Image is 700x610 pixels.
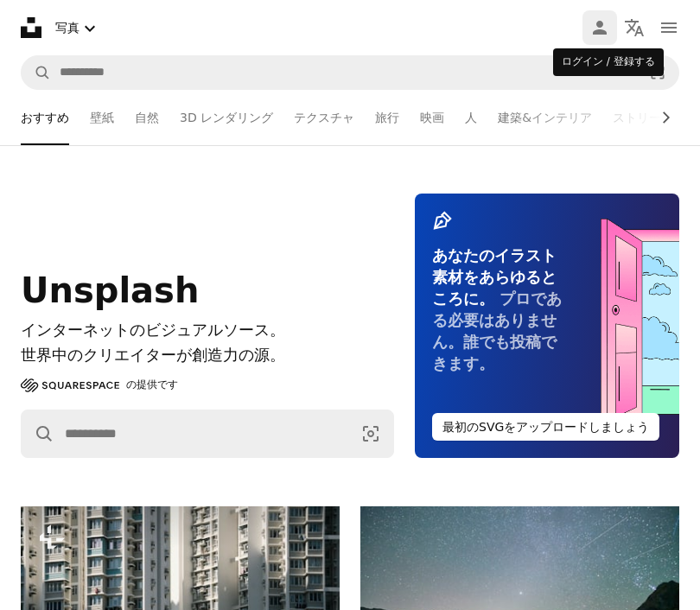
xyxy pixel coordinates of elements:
[637,56,678,89] button: ビジュアル検索
[498,90,592,145] a: 建築&インテリア
[90,90,114,145] a: 壁紙
[22,56,51,89] button: Unsplashで検索する
[135,90,159,145] a: 自然
[652,10,686,45] button: メニュー
[21,375,178,396] a: の提供です
[650,100,679,135] button: リストを右にスクロールする
[21,343,394,368] p: 世界中のクリエイターが創造力の源。
[582,10,617,45] a: ログイン / 登録する
[375,90,399,145] a: 旅行
[21,318,394,343] h1: インターネットのビジュアルソース。
[465,90,477,145] a: 人
[294,90,354,145] a: テクスチャ
[180,90,273,145] a: 3D レンダリング
[21,55,679,90] form: サイト内でビジュアルを探す
[21,17,41,38] a: ホーム — Unsplash
[21,270,199,310] span: Unsplash
[432,289,562,372] span: プロである必要はありません。誰でも投稿できます。
[348,410,393,457] button: ビジュアル検索
[432,413,659,441] button: 最初のSVGをアップロードしましょう
[617,10,652,45] button: 言語
[48,10,107,46] button: 商品タイプを選択
[420,90,444,145] a: 映画
[22,410,54,457] button: Unsplashで検索する
[432,246,557,308] span: あなたのイラスト素材をあらゆるところに。
[21,410,394,458] form: サイト内でビジュアルを探す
